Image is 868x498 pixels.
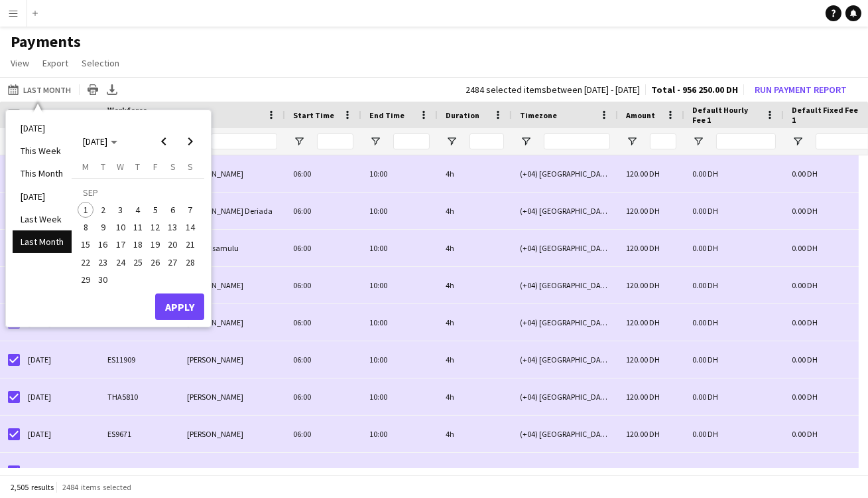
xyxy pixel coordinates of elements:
[20,378,99,415] div: [DATE]
[99,341,179,378] div: ES11909
[13,185,72,208] li: [DATE]
[165,254,181,270] span: 27
[113,237,129,253] span: 17
[544,133,610,149] input: Timezone Filter Input
[85,82,101,98] app-action-btn: Print
[182,254,198,270] span: 28
[512,304,618,341] div: (+04) [GEOGRAPHIC_DATA]
[361,304,438,341] div: 10:00
[446,110,479,120] span: Duration
[438,341,512,378] div: 4h
[438,193,512,229] div: 4h
[293,110,334,120] span: Start Time
[112,236,129,253] button: 17-09-2025
[182,202,198,218] span: 7
[78,272,93,288] span: 29
[749,81,852,98] button: Run Payment Report
[5,54,34,72] a: View
[512,193,618,229] div: (+04) [GEOGRAPHIC_DATA]
[792,105,859,125] span: Default Fixed Fee 1
[512,453,618,489] div: (+04) [GEOGRAPHIC_DATA]
[187,466,243,476] span: [PERSON_NAME]
[182,219,198,235] span: 14
[147,237,163,253] span: 19
[512,155,618,192] div: (+04) [GEOGRAPHIC_DATA]
[626,135,638,147] button: Open Filter Menu
[285,230,361,266] div: 06:00
[651,84,738,96] span: Total - 956 250.00 DH
[187,169,243,179] span: [PERSON_NAME]
[361,341,438,378] div: 10:00
[293,135,305,147] button: Open Filter Menu
[99,453,179,489] div: ES7199
[13,208,72,230] li: Last Week
[99,378,179,415] div: THA5810
[285,267,361,303] div: 06:00
[76,54,125,72] a: Selection
[520,110,557,120] span: Timezone
[438,453,512,489] div: 4h
[177,128,204,155] button: Next month
[78,129,123,153] button: Choose month and year
[684,378,784,415] div: 0.00 DH
[188,161,193,173] span: S
[78,254,93,270] span: 22
[626,206,660,216] span: 120.00 DH
[20,416,99,452] div: [DATE]
[692,135,704,147] button: Open Filter Menu
[82,161,89,173] span: M
[626,317,660,327] span: 120.00 DH
[361,230,438,266] div: 10:00
[77,201,94,218] button: 01-09-2025
[113,202,129,218] span: 3
[626,429,660,439] span: 120.00 DH
[285,416,361,452] div: 06:00
[369,110,404,120] span: End Time
[95,219,111,235] span: 9
[438,230,512,266] div: 4h
[512,230,618,266] div: (+04) [GEOGRAPHIC_DATA]
[438,378,512,415] div: 4h
[626,110,655,120] span: Amount
[129,201,147,218] button: 04-09-2025
[684,267,784,303] div: 0.00 DH
[792,135,804,147] button: Open Filter Menu
[187,429,243,439] span: [PERSON_NAME]
[62,482,131,492] span: 2484 items selected
[11,57,29,69] span: View
[446,135,458,147] button: Open Filter Menu
[164,236,181,253] button: 20-09-2025
[104,82,120,98] app-action-btn: Export XLSX
[512,416,618,452] div: (+04) [GEOGRAPHIC_DATA]
[129,218,147,236] button: 11-09-2025
[187,392,243,402] span: [PERSON_NAME]
[285,378,361,415] div: 06:00
[147,254,163,270] span: 26
[95,272,111,288] span: 30
[95,237,111,253] span: 16
[626,280,660,290] span: 120.00 DH
[107,105,155,125] span: Workforce ID
[438,155,512,192] div: 4h
[465,86,640,94] div: 2484 selected items between [DATE] - [DATE]
[512,378,618,415] div: (+04) [GEOGRAPHIC_DATA]
[78,219,93,235] span: 8
[650,133,676,149] input: Amount Filter Input
[20,453,99,489] div: [DATE]
[83,135,107,147] span: [DATE]
[170,161,176,173] span: S
[285,155,361,192] div: 06:00
[112,218,129,236] button: 10-09-2025
[187,317,243,327] span: [PERSON_NAME]
[77,218,94,236] button: 08-09-2025
[78,202,93,218] span: 1
[692,105,760,125] span: Default Hourly Fee 1
[147,218,164,236] button: 12-09-2025
[684,304,784,341] div: 0.00 DH
[147,202,163,218] span: 5
[130,219,146,235] span: 11
[95,254,111,270] span: 23
[361,155,438,192] div: 10:00
[77,183,199,201] td: SEP
[151,128,177,155] button: Previous month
